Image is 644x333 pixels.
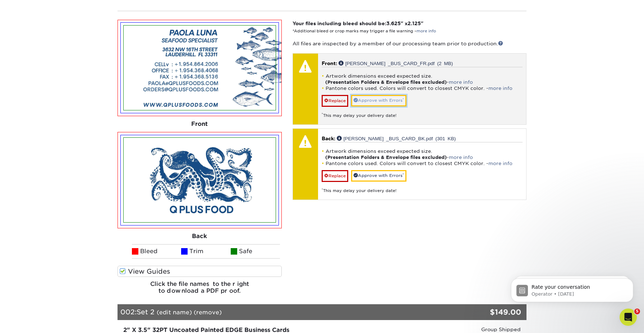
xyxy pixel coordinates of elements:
iframe: Google Customer Reviews [2,311,61,330]
a: Approve with Errors* [351,95,406,106]
a: more info [488,161,512,166]
span: Front: [322,60,337,66]
span: 2.125 [408,20,421,26]
div: Back [118,228,282,244]
div: Group Shipped [395,326,521,333]
a: [PERSON_NAME] _BUS_CARD_FR.pdf (2 MB) [339,60,453,65]
iframe: Intercom live chat [620,309,637,326]
li: Artwork dimensions exceed expected size. - [322,73,523,85]
strong: Your files including bleed should be: " x " [293,20,423,26]
a: [PERSON_NAME] _BUS_CARD_BK.pdf (301 KB) [337,136,456,141]
a: (remove) [194,309,222,316]
li: Pantone colors used. Colors will convert to closest CMYK color. - [322,160,523,166]
small: *Additional bleed or crop marks may trigger a file warning – [293,29,436,33]
a: more info [488,86,512,91]
span: 3.625 [386,20,401,26]
div: This may delay your delivery date! [322,182,523,194]
span: Back: [322,136,335,141]
iframe: Intercom notifications message [500,263,644,314]
span: 5 [634,309,640,314]
li: Pantone colors used. Colors will convert to closest CMYK color. - [322,85,523,91]
a: Replace [322,95,348,106]
strong: (Presentation Folders & Envelope files excluded) [325,79,447,85]
strong: (Presentation Folders & Envelope files excluded) [325,155,447,160]
h6: Click the file names to the right to download a PDF proof. [118,280,282,300]
a: Replace [322,170,348,182]
label: View Guides [118,266,282,277]
div: $149.00 [458,307,521,318]
li: Safe [231,244,280,259]
a: more info [449,79,473,85]
li: Bleed [132,244,181,259]
a: (edit name) [157,309,192,316]
span: Set 2 [137,308,155,316]
div: 002: [118,304,458,320]
div: Front [118,116,282,132]
a: more info [417,29,436,33]
li: Artwork dimensions exceed expected size. - [322,148,523,160]
p: All files are inspected by a member of our processing team prior to production. [293,40,526,47]
li: Trim [181,244,230,259]
a: more info [449,155,473,160]
div: This may delay your delivery date! [322,107,523,119]
a: Approve with Errors* [351,170,406,181]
